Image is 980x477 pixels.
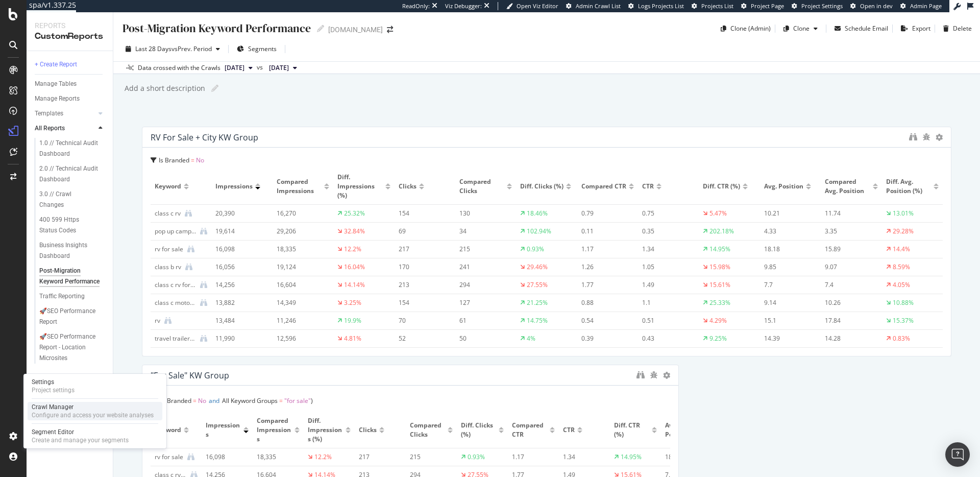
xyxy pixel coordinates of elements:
[138,63,220,73] div: Data crossed with the Crawls
[581,227,629,236] div: 0.11
[124,83,205,93] div: Add a short description
[642,263,690,272] div: 1.05
[709,227,734,236] div: 202.18%
[155,316,160,325] div: rv
[257,63,265,72] span: vs
[161,396,191,405] span: Is Branded
[701,2,733,10] span: Projects List
[121,20,311,36] div: Post-Migration Keyword Performance
[399,316,446,325] div: 70
[581,334,629,343] div: 0.39
[793,24,810,33] div: Clone
[328,25,383,35] div: [DOMAIN_NAME]
[527,227,551,236] div: 102.94%
[581,182,626,191] span: Compared CTR
[650,371,658,378] div: bug
[35,123,65,134] div: All Reports
[825,316,872,325] div: 17.84
[692,2,733,10] a: Projects List
[741,2,784,10] a: Project Page
[344,334,361,343] div: 4.81%
[459,245,507,254] div: 215
[32,436,129,444] div: Create and manage your segments
[155,245,183,254] div: rv for sale
[215,209,263,218] div: 20,390
[459,227,507,236] div: 34
[581,316,629,325] div: 0.54
[155,298,196,307] div: class c motorhomes
[39,214,106,236] a: 400 599 Https Status Codes
[39,306,98,327] div: 🚀SEO Performance Report
[730,24,771,33] div: Clone (Admin)
[764,298,812,307] div: 9.14
[642,298,690,307] div: 1.1
[277,209,324,218] div: 16,270
[399,298,446,307] div: 154
[387,26,393,33] div: arrow-right-arrow-left
[215,263,263,272] div: 16,056
[563,452,602,462] div: 1.34
[32,378,75,386] div: Settings
[801,2,843,10] span: Project Settings
[35,59,106,70] a: + Create Report
[155,452,183,462] div: rv for sale
[39,266,100,287] div: Post-Migration Keyword Performance
[171,44,212,53] span: vs Prev. Period
[142,127,951,356] div: RV for Sale + City KW GroupIs Branded = NoKeywordImpressionsCompared ImpressionsDiff. Impressions...
[642,227,690,236] div: 0.35
[220,62,257,74] button: [DATE]
[581,209,629,218] div: 0.79
[155,425,181,435] span: Keyword
[581,298,629,307] div: 0.88
[642,280,690,290] div: 1.49
[402,2,430,10] div: ReadOnly:
[32,411,154,419] div: Configure and access your website analyses
[886,177,932,196] span: Diff. Avg. Position (%)
[709,263,730,272] div: 15.98%
[764,316,812,325] div: 15.1
[344,227,365,236] div: 32.84%
[764,334,812,343] div: 14.39
[893,280,910,290] div: 4.05%
[764,263,812,272] div: 9.85
[563,425,575,435] span: CTR
[279,396,283,405] span: =
[39,214,98,236] div: 400 599 Https Status Codes
[922,133,930,140] div: bug
[459,280,507,290] div: 294
[527,209,548,218] div: 18.46%
[28,402,162,420] a: Crawl ManagerConfigure and access your website analyses
[155,280,196,290] div: class c rv for sale
[151,370,229,380] div: "For Sale" KW Group
[233,41,281,57] button: Segments
[284,396,311,405] span: "for sale"
[459,177,504,196] span: Compared Clicks
[642,245,690,254] div: 1.34
[779,20,822,37] button: Clone
[135,44,171,53] span: Last 28 Days
[527,334,535,343] div: 4%
[410,421,445,439] span: Compared Clicks
[825,245,872,254] div: 15.89
[893,245,910,254] div: 14.4%
[277,316,324,325] div: 11,246
[764,245,812,254] div: 18.18
[314,452,332,462] div: 12.2%
[792,2,843,10] a: Project Settings
[825,298,872,307] div: 10.26
[215,182,253,191] span: Impressions
[893,334,910,343] div: 0.83%
[581,280,629,290] div: 1.77
[359,452,398,462] div: 217
[893,227,914,236] div: 29.28%
[614,421,649,439] span: Diff. CTR (%)
[35,108,95,119] a: Templates
[344,280,365,290] div: 14.14%
[399,227,446,236] div: 69
[206,452,244,462] div: 16,098
[277,298,324,307] div: 14,349
[344,209,365,218] div: 25.32%
[191,156,194,164] span: =
[764,227,812,236] div: 4.33
[39,189,106,210] a: 3.0 // Crawl Changes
